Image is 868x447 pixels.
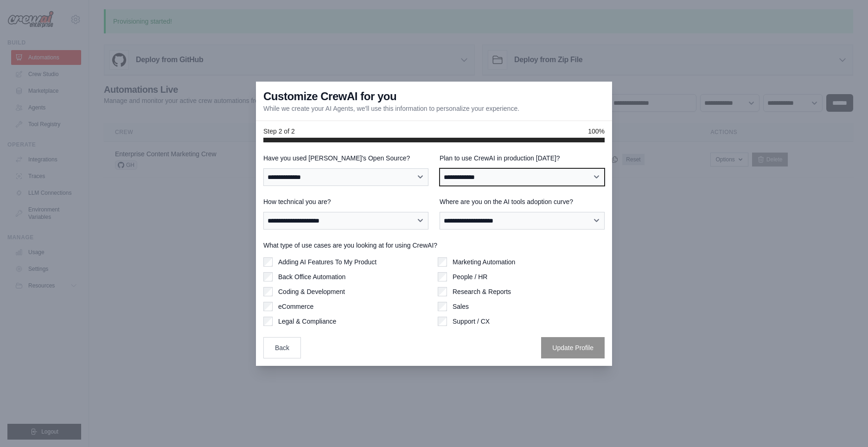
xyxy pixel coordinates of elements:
h3: Customize CrewAI for you [263,89,396,104]
label: Have you used [PERSON_NAME]'s Open Source? [263,153,428,163]
label: Adding AI Features To My Product [278,257,377,267]
label: Research & Reports [453,287,511,296]
button: Update Profile [541,337,605,358]
label: Marketing Automation [453,257,515,267]
label: eCommerce [278,302,313,311]
button: Back [263,337,301,358]
label: Back Office Automation [278,272,345,281]
label: How technical you are? [263,197,428,206]
label: Sales [453,302,469,311]
label: People / HR [453,272,487,281]
label: Where are you on the AI tools adoption curve? [440,197,605,206]
label: What type of use cases are you looking at for using CrewAI? [263,241,605,250]
label: Legal & Compliance [278,317,336,326]
label: Plan to use CrewAI in production [DATE]? [440,153,605,163]
span: 100% [588,127,605,136]
label: Support / CX [453,317,490,326]
p: While we create your AI Agents, we'll use this information to personalize your experience. [263,104,519,113]
label: Coding & Development [278,287,345,296]
span: Step 2 of 2 [263,127,295,136]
